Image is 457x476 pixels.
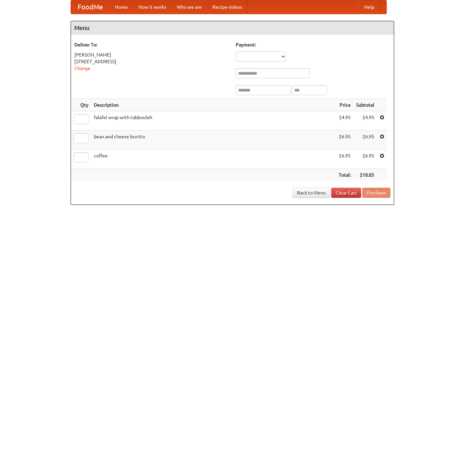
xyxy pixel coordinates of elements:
[91,150,336,169] td: coffee
[172,0,207,14] a: Who we are
[353,99,377,111] th: Subtotal
[353,150,377,169] td: $6.95
[133,0,172,14] a: How it works
[91,111,336,131] td: falafel wrap with tabbouleh
[74,58,229,65] div: [STREET_ADDRESS]
[362,188,390,198] button: Purchase
[207,0,247,14] a: Recipe videos
[331,188,361,198] a: Clear Cart
[336,169,353,181] th: Total:
[71,0,110,14] a: FoodMe
[353,131,377,150] td: $6.95
[236,41,390,48] h5: Payment:
[336,150,353,169] td: $6.95
[359,0,380,14] a: Help
[74,66,90,71] a: Change
[353,169,377,181] th: $18.85
[336,131,353,150] td: $6.95
[71,21,394,35] h4: Menu
[110,0,133,14] a: Home
[91,131,336,150] td: bean and cheese burrito
[91,99,336,111] th: Description
[336,99,353,111] th: Price
[74,41,229,48] h5: Deliver To:
[353,111,377,131] td: $4.95
[74,51,229,58] div: [PERSON_NAME]
[71,99,91,111] th: Qty
[293,188,330,198] a: Back to Menu
[336,111,353,131] td: $4.95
